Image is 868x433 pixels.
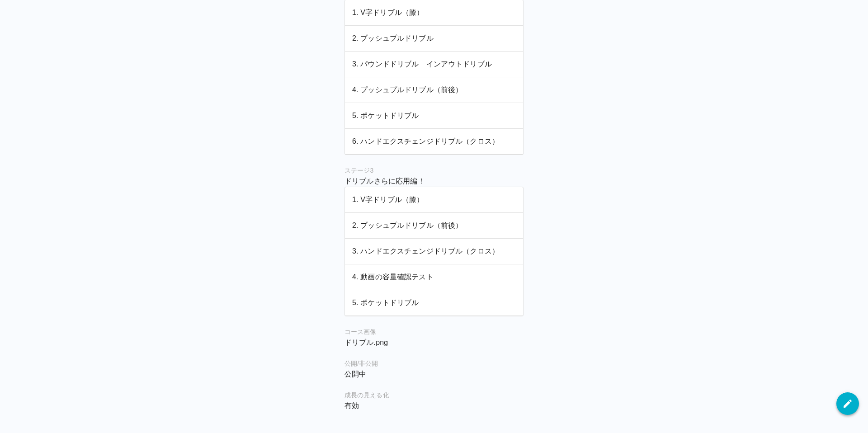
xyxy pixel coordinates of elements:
h6: 成長の見える化 [344,391,524,400]
h6: コース画像 [344,327,524,337]
h6: 公開/非公開 [344,359,524,369]
p: 5. ポケットドリブル [352,297,516,308]
h6: ステージ 3 [344,166,524,176]
p: 4. 動画の容量確認テスト [352,272,516,282]
p: 1. V字ドリブル（膝） [352,194,516,205]
p: 2. プッシュプルドリブル [352,33,516,44]
p: ドリブル.png [344,337,524,348]
p: 1. V字ドリブル（膝） [352,7,516,18]
p: 5. ポケットドリブル [352,110,516,121]
p: 3. ハンドエクスチェンジドリブル（クロス） [352,246,516,257]
p: 3. パウンドドリブル インアウトドリブル [352,59,516,70]
p: ドリブルさらに応用編！ [344,176,524,187]
p: 公開中 [344,369,524,380]
p: 有効 [344,400,524,411]
p: 2. プッシュプルドリブル（前後） [352,220,516,231]
p: 4. プッシュプルドリブル（前後） [352,85,516,95]
p: 6. ハンドエクスチェンジドリブル（クロス） [352,136,516,147]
